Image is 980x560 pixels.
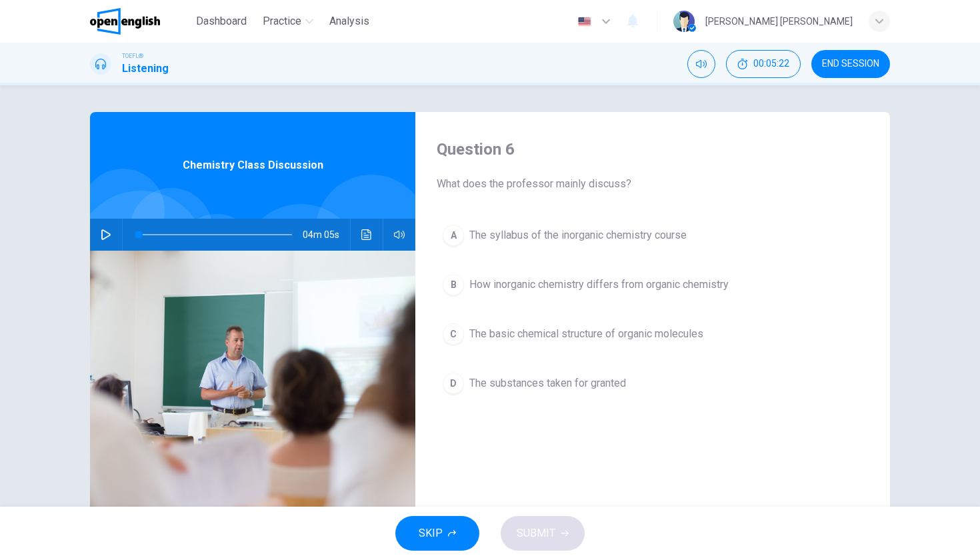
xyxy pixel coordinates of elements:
[443,225,464,246] div: A
[324,9,375,33] button: Analysis
[811,50,890,78] button: END SESSION
[687,50,715,78] div: Mute
[122,51,143,61] span: TOEFL®
[437,367,869,400] button: DThe substances taken for granted
[183,157,323,173] span: Chemistry Class Discussion
[437,176,869,192] span: What does the professor mainly discuss?
[263,13,301,29] span: Practice
[437,139,869,160] h4: Question 6
[196,13,247,29] span: Dashboard
[443,323,464,345] div: C
[437,317,869,351] button: CThe basic chemical structure of organic molecules
[90,8,160,35] img: OpenEnglish logo
[90,8,191,35] a: OpenEnglish logo
[437,268,869,301] button: BHow inorganic chemistry differs from organic chemistry
[356,219,377,251] button: Click to see the audio transcription
[395,516,479,551] button: SKIP
[419,524,443,543] span: SKIP
[705,13,853,29] div: [PERSON_NAME] [PERSON_NAME]
[443,373,464,394] div: D
[437,219,869,252] button: AThe syllabus of the inorganic chemistry course
[122,61,169,77] h1: Listening
[576,17,593,27] img: en
[673,11,695,32] img: Profile picture
[191,9,252,33] button: Dashboard
[469,227,687,243] span: The syllabus of the inorganic chemistry course
[257,9,319,33] button: Practice
[443,274,464,295] div: B
[753,59,789,69] span: 00:05:22
[329,13,369,29] span: Analysis
[303,219,350,251] span: 04m 05s
[726,50,801,78] button: 00:05:22
[469,277,729,293] span: How inorganic chemistry differs from organic chemistry
[469,326,703,342] span: The basic chemical structure of organic molecules
[726,50,801,78] div: Hide
[469,375,626,391] span: The substances taken for granted
[822,59,879,69] span: END SESSION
